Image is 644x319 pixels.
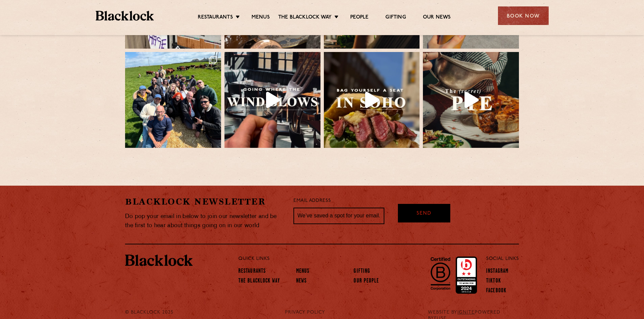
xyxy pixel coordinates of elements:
[278,14,332,21] a: The Blacklock Way
[464,92,479,108] svg: Play
[486,288,506,294] a: Facebook
[293,197,331,205] label: Email Address
[423,52,519,148] a: Play
[457,310,475,315] a: IGNITE
[296,268,310,275] a: Menus
[198,14,233,21] a: Restaurants
[354,278,379,285] a: Our People
[238,255,464,263] p: Quick Links
[423,52,519,148] img: Consider us totally pie-eyed with the secret off-menu Blacklock Pie 🥧♥️💯 While there's only a doz...
[224,52,320,148] img: You've got to follow your fork sometimes ♥️ #blacklock #meatlover #steakrestaurant #londonfoodie ...
[427,253,454,294] img: B-Corp-Logo-Black-RGB.svg
[486,255,519,263] p: Social Links
[324,52,420,148] a: Play
[385,14,406,21] a: Gifting
[209,56,217,64] svg: Clone
[498,6,549,25] div: Book Now
[486,278,501,285] a: TikTok
[423,14,451,21] a: Our News
[416,210,431,218] span: Send
[238,268,266,275] a: Restaurants
[125,52,221,148] img: A few times a year —especially when the weather’s this good 🌞 we load up and head out the city to...
[238,278,280,285] a: The Blacklock Way
[125,52,221,148] a: Clone
[293,208,384,224] input: We’ve saved a spot for your email...
[296,278,307,285] a: News
[125,255,193,266] img: BL_Textured_Logo-footer-cropped.svg
[285,310,325,316] a: PRIVACY POLICY
[125,196,283,208] h2: Blacklock Newsletter
[324,52,420,148] img: There's one thing on our minds today —and that's lunch💯🥩♥️ We couldn't think of a better way to k...
[486,268,508,275] a: Instagram
[266,92,280,108] svg: Play
[354,268,370,275] a: Gifting
[456,257,477,294] img: Accred_2023_2star.png
[350,14,368,21] a: People
[224,52,320,148] a: Play
[252,14,270,21] a: Menus
[365,92,379,108] svg: Play
[96,11,154,21] img: BL_Textured_Logo-footer-cropped.svg
[125,212,283,230] p: Do pop your email in below to join our newsletter and be the first to hear about things going on ...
